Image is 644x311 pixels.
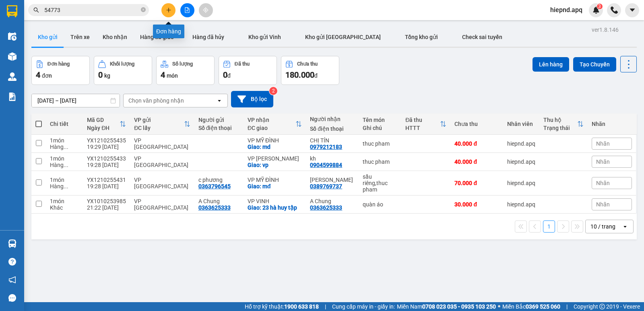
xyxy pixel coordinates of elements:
[625,3,639,17] button: caret-down
[248,162,302,168] div: Giao: vp
[31,56,90,85] button: Đơn hàng4đơn
[134,137,190,150] div: VP [GEOGRAPHIC_DATA]
[596,140,610,147] span: Nhãn
[104,72,110,79] span: kg
[363,140,397,147] div: thuc pham
[50,177,79,183] div: 1 món
[310,183,342,189] div: 0389769737
[539,113,588,135] th: Toggle SortBy
[248,204,302,211] div: Giao: 23 hà huy tập
[285,70,314,80] span: 180.000
[248,183,302,189] div: Giao: mđ
[64,144,68,150] span: ...
[180,3,194,17] button: file-add
[629,6,636,14] span: caret-down
[305,34,381,40] span: Kho gửi [GEOGRAPHIC_DATA]
[611,6,618,14] img: phone-icon
[544,5,589,15] span: hiepnd.apq
[248,125,295,131] div: ĐC giao
[87,117,120,123] div: Mã GD
[161,70,165,80] span: 4
[284,303,319,310] strong: 1900 633 818
[245,302,319,311] span: Hỗ trợ kỹ thuật:
[203,7,208,13] span: aim
[422,303,496,310] strong: 0708 023 035 - 0935 103 250
[98,70,103,80] span: 0
[50,162,79,168] div: Hàng thông thường
[507,159,535,165] div: hiepnd.apq
[297,61,318,67] div: Chưa thu
[596,159,610,165] span: Nhãn
[50,155,79,162] div: 1 món
[248,144,302,150] div: Giao: md
[83,113,130,135] th: Toggle SortBy
[47,61,70,67] div: Đơn hàng
[622,223,628,230] svg: open
[7,5,17,17] img: logo-vxr
[543,125,577,131] div: Trạng thái
[64,183,68,189] span: ...
[199,3,213,17] button: aim
[227,72,231,79] span: đ
[405,34,438,40] span: Tổng kho gửi
[134,198,190,211] div: VP [GEOGRAPHIC_DATA]
[184,7,190,13] span: file-add
[248,34,281,40] span: Kho gửi Vinh
[223,70,227,80] span: 0
[50,144,79,150] div: Hàng thông thường
[8,72,17,81] img: warehouse-icon
[36,70,40,80] span: 4
[310,116,355,122] div: Người nhận
[248,155,302,162] div: VP [PERSON_NAME]
[198,198,239,204] div: A Chung
[566,302,568,311] span: |
[42,72,52,79] span: đơn
[198,117,239,123] div: Người gửi
[8,276,16,284] span: notification
[87,183,126,189] div: 19:28 [DATE]
[507,180,535,186] div: hiepnd.apq
[167,72,178,79] span: món
[33,7,39,13] span: search
[454,180,499,186] div: 70.000 đ
[141,7,146,12] span: close-circle
[502,302,560,311] span: Miền Bắc
[166,7,171,13] span: plus
[363,159,397,165] div: thuc pham
[87,125,120,131] div: Ngày ĐH
[462,34,502,40] span: Check sai tuyến
[4,40,19,80] img: logo
[310,204,342,211] div: 0363625333
[8,239,17,248] img: warehouse-icon
[96,27,134,47] button: Kho nhận
[248,177,302,183] div: VP MỸ ĐÌNH
[8,32,17,41] img: warehouse-icon
[281,56,339,85] button: Chưa thu180.000đ
[597,4,603,9] sup: 3
[87,198,126,204] div: YX1010253985
[21,34,82,62] span: [GEOGRAPHIC_DATA], [GEOGRAPHIC_DATA] ↔ [GEOGRAPHIC_DATA]
[134,125,184,131] div: ĐC lấy
[64,162,68,168] span: ...
[314,72,318,79] span: đ
[269,87,277,95] sup: 2
[454,201,499,208] div: 30.000 đ
[310,198,355,204] div: A Chung
[596,201,610,208] span: Nhãn
[248,117,295,123] div: VP nhận
[543,117,577,123] div: Thu hộ
[543,220,555,233] button: 1
[397,302,496,311] span: Miền Nam
[134,155,190,168] div: VP [GEOGRAPHIC_DATA]
[231,91,273,107] button: Bộ lọc
[50,183,79,189] div: Hàng thông thường
[599,304,605,309] span: copyright
[454,140,499,147] div: 40.000 đ
[87,162,126,168] div: 19:28 [DATE]
[134,177,190,189] div: VP [GEOGRAPHIC_DATA]
[87,177,126,183] div: YX1210255431
[128,97,184,105] div: Chọn văn phòng nhận
[130,113,194,135] th: Toggle SortBy
[216,97,223,104] svg: open
[50,137,79,144] div: 1 món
